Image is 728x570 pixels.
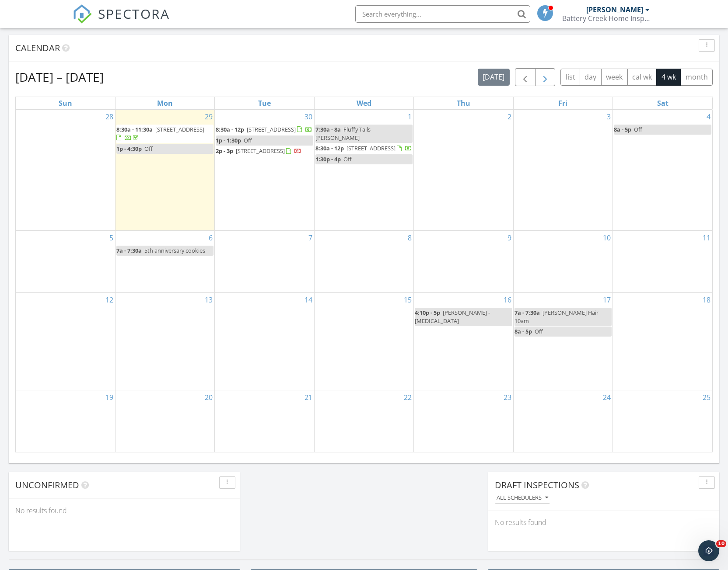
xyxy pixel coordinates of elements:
[556,97,569,109] a: Friday
[514,309,598,325] span: [PERSON_NAME] Hair 10am
[215,230,314,292] td: Go to October 7, 2025
[104,390,115,404] a: Go to October 19, 2025
[601,293,612,307] a: Go to October 17, 2025
[613,230,712,292] td: Go to October 11, 2025
[655,97,670,109] a: Saturday
[144,247,205,254] span: 5th anniversary cookies
[116,125,204,142] a: 8:30a - 11:30a [STREET_ADDRESS]
[207,231,214,245] a: Go to October 6, 2025
[314,230,413,292] td: Go to October 8, 2025
[314,390,413,452] td: Go to October 22, 2025
[215,292,314,390] td: Go to October 14, 2025
[601,390,612,404] a: Go to October 24, 2025
[346,144,395,152] span: [STREET_ADDRESS]
[402,390,413,404] a: Go to October 22, 2025
[16,230,115,292] td: Go to October 5, 2025
[514,309,540,316] span: 7a - 7:30a
[402,293,413,307] a: Go to October 15, 2025
[15,42,60,54] span: Calendar
[414,390,513,452] td: Go to October 23, 2025
[216,125,313,135] a: 8:30a - 12p [STREET_ADDRESS]
[116,125,213,143] a: 8:30a - 11:30a [STREET_ADDRESS]
[256,97,273,109] a: Tuesday
[613,110,712,230] td: Go to October 4, 2025
[560,69,580,86] button: list
[98,4,170,23] span: SPECTORA
[580,69,602,86] button: day
[216,136,241,144] span: 1p - 1:30p
[215,110,314,230] td: Go to September 30, 2025
[515,68,535,86] button: Previous
[355,97,373,109] a: Wednesday
[698,540,719,561] iframe: Intercom live chat
[601,231,612,245] a: Go to October 10, 2025
[680,69,713,86] button: month
[16,390,115,452] td: Go to October 19, 2025
[115,230,214,292] td: Go to October 6, 2025
[701,231,712,245] a: Go to October 11, 2025
[478,69,510,86] button: [DATE]
[406,231,413,245] a: Go to October 8, 2025
[488,511,719,534] div: No results found
[455,97,472,109] a: Thursday
[57,97,74,109] a: Sunday
[513,110,612,230] td: Go to October 3, 2025
[716,540,726,547] span: 10
[314,292,413,390] td: Go to October 15, 2025
[315,125,371,142] span: Fluffy Tails [PERSON_NAME]
[497,495,548,501] div: All schedulers
[203,293,214,307] a: Go to October 13, 2025
[203,110,214,124] a: Go to September 29, 2025
[513,230,612,292] td: Go to October 10, 2025
[15,479,79,491] span: Unconfirmed
[104,293,115,307] a: Go to October 12, 2025
[535,327,543,335] span: Off
[495,479,579,491] span: Draft Inspections
[104,110,115,124] a: Go to September 28, 2025
[502,390,513,404] a: Go to October 23, 2025
[116,125,153,133] span: 8:30a - 11:30a
[108,231,115,245] a: Go to October 5, 2025
[634,125,642,133] span: Off
[116,247,142,254] span: 7a - 7:30a
[315,143,413,154] a: 8:30a - 12p [STREET_ADDRESS]
[216,125,244,133] span: 8:30a - 12p
[303,390,314,404] a: Go to October 21, 2025
[9,499,240,522] div: No results found
[614,125,631,133] span: 8a - 5p
[303,110,314,124] a: Go to September 30, 2025
[216,147,233,155] span: 2p - 3p
[513,292,612,390] td: Go to October 17, 2025
[506,231,513,245] a: Go to October 9, 2025
[16,292,115,390] td: Go to October 12, 2025
[203,390,214,404] a: Go to October 20, 2025
[415,309,440,316] span: 4:10p - 5p
[656,69,681,86] button: 4 wk
[216,125,312,133] a: 8:30a - 12p [STREET_ADDRESS]
[414,292,513,390] td: Go to October 16, 2025
[315,125,341,133] span: 7:30a - 8a
[605,110,612,124] a: Go to October 3, 2025
[155,97,175,109] a: Monday
[307,231,314,245] a: Go to October 7, 2025
[314,110,413,230] td: Go to October 1, 2025
[216,147,301,155] a: 2p - 3p [STREET_ADDRESS]
[601,69,628,86] button: week
[513,390,612,452] td: Go to October 24, 2025
[116,145,142,153] span: 1p - 4:30p
[495,492,550,504] button: All schedulers
[16,110,115,230] td: Go to September 28, 2025
[414,110,513,230] td: Go to October 2, 2025
[115,110,214,230] td: Go to September 29, 2025
[343,155,352,163] span: Off
[315,144,344,152] span: 8:30a - 12p
[315,144,412,152] a: 8:30a - 12p [STREET_ADDRESS]
[414,230,513,292] td: Go to October 9, 2025
[562,14,650,23] div: Battery Creek Home Inspections, LLC
[406,110,413,124] a: Go to October 1, 2025
[236,147,285,155] span: [STREET_ADDRESS]
[514,327,532,335] span: 8a - 5p
[216,146,313,156] a: 2p - 3p [STREET_ADDRESS]
[215,390,314,452] td: Go to October 21, 2025
[535,68,556,86] button: Next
